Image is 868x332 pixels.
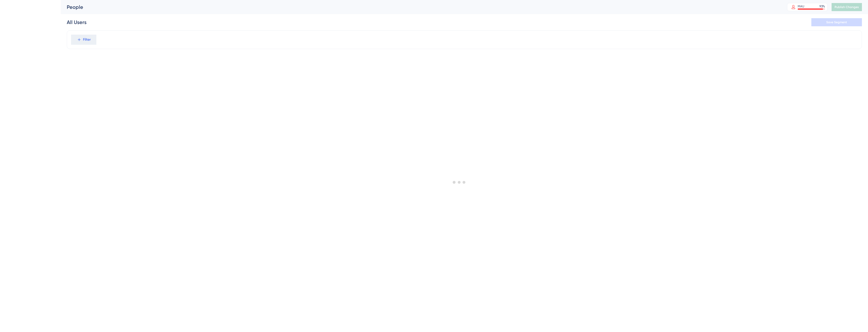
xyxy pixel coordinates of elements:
button: Publish Changes [832,3,862,11]
span: Publish Changes [835,5,859,9]
button: Save Segment [811,18,862,26]
div: People [67,4,774,11]
span: Save Segment [826,20,847,24]
div: MAU [798,4,804,8]
div: 93 % [819,4,825,8]
div: All Users [67,19,86,26]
